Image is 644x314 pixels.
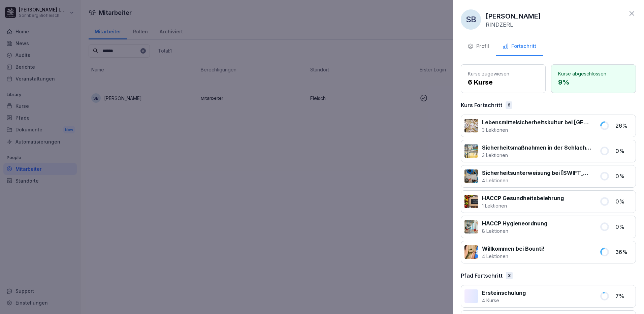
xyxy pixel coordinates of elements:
[506,272,513,279] div: 3
[482,126,591,133] p: 3 Lektionen
[482,227,547,234] p: 8 Lektionen
[482,169,591,177] p: Sicherheitsunterweisung bei [SWIFT_CODE]
[482,194,564,202] p: HACCP Gesundheitsbelehrung
[558,70,629,77] p: Kurse abgeschlossen
[482,118,591,126] p: Lebensmittelsicherheitskultur bei [GEOGRAPHIC_DATA]
[486,21,513,28] p: RINDZERL
[482,297,526,304] p: 4 Kurse
[461,9,481,30] div: SB
[482,219,547,227] p: HACCP Hygieneordnung
[461,101,502,109] p: Kurs Fortschritt
[615,147,632,155] p: 0 %
[615,292,632,300] p: 7 %
[461,272,503,280] p: Pfad Fortschritt
[468,70,539,77] p: Kurse zugewiesen
[486,11,541,21] p: [PERSON_NAME]
[558,77,629,87] p: 9 %
[506,101,512,109] div: 6
[482,144,591,152] p: Sicherheitsmaßnahmen in der Schlachtung und Zerlegung
[482,245,545,253] p: Willkommen bei Bounti!
[482,289,526,297] p: Ersteinschulung
[615,223,632,231] p: 0 %
[615,248,632,256] p: 36 %
[615,172,632,180] p: 0 %
[615,122,632,130] p: 26 %
[461,38,496,56] button: Profil
[468,42,489,50] div: Profil
[482,177,591,184] p: 4 Lektionen
[482,152,591,159] p: 3 Lektionen
[482,253,545,260] p: 4 Lektionen
[468,77,539,87] p: 6 Kurse
[482,202,564,209] p: 1 Lektionen
[615,197,632,206] p: 0 %
[496,38,543,56] button: Fortschritt
[503,42,536,50] div: Fortschritt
